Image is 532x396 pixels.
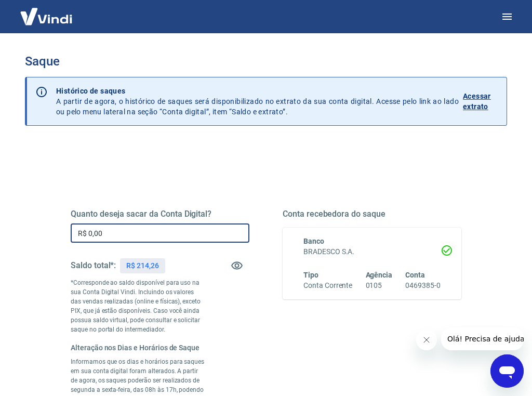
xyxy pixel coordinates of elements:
h6: Alteração nos Dias e Horários de Saque [71,342,205,353]
p: Histórico de saques [56,86,459,96]
h5: Saldo total*: [71,260,116,271]
a: Acessar extrato [463,86,498,117]
p: A partir de agora, o histórico de saques será disponibilizado no extrato da sua conta digital. Ac... [56,86,459,117]
p: Acessar extrato [463,91,498,112]
h6: BRADESCO S.A. [303,246,441,257]
img: Vindi [12,1,80,32]
h6: 0469385-0 [405,280,441,291]
p: *Corresponde ao saldo disponível para uso na sua Conta Digital Vindi. Incluindo os valores das ve... [71,278,205,334]
h5: Quanto deseja sacar da Conta Digital? [71,209,249,219]
h3: Saque [25,54,507,69]
iframe: Mensagem da empresa [441,327,524,350]
iframe: Botão para abrir a janela de mensagens [490,354,524,388]
h6: 0105 [366,280,393,291]
span: Olá! Precisa de ajuda? [6,7,87,16]
p: R$ 214,26 [126,260,159,271]
span: Agência [366,271,393,279]
span: Tipo [303,271,318,279]
span: Conta [405,271,425,279]
h6: Conta Corrente [303,280,352,291]
iframe: Fechar mensagem [416,329,437,350]
h5: Conta recebedora do saque [283,209,461,219]
span: Banco [303,237,324,245]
